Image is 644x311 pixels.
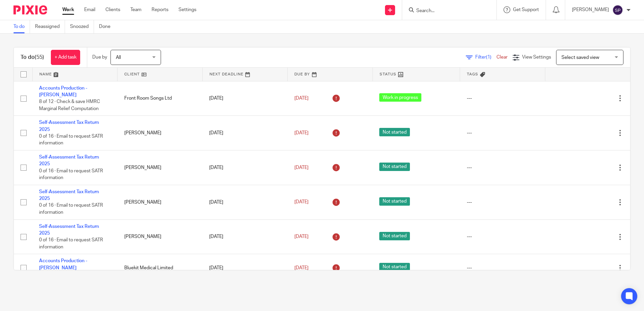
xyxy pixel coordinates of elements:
[62,6,74,13] a: Work
[522,55,551,60] span: View Settings
[379,163,410,171] span: Not started
[202,116,288,150] td: [DATE]
[202,185,288,219] td: [DATE]
[513,7,539,12] span: Get Support
[294,131,309,135] span: [DATE]
[39,99,100,111] span: 8 of 12 · Check & save HMRC Marginal Relief Computation
[475,55,496,60] span: Filter
[39,120,99,132] a: Self-Assessment Tax Return 2025
[130,6,141,13] a: Team
[572,6,609,13] p: [PERSON_NAME]
[467,199,539,206] div: ---
[116,55,121,60] span: All
[496,55,508,60] a: Clear
[21,54,44,61] h1: To do
[202,150,288,185] td: [DATE]
[612,5,623,15] img: svg%3E
[118,185,203,219] td: [PERSON_NAME]
[118,254,203,282] td: Bluekit Medical Limited
[152,6,168,13] a: Reports
[379,128,410,136] span: Not started
[13,5,47,14] img: Pixie
[51,50,80,65] a: + Add task
[294,96,309,101] span: [DATE]
[39,86,87,97] a: Accounts Production - [PERSON_NAME]
[379,93,421,102] span: Work in progress
[467,130,539,136] div: ---
[467,164,539,171] div: ---
[416,8,476,14] input: Search
[294,266,309,270] span: [DATE]
[561,55,599,60] span: Select saved view
[92,54,107,61] p: Due by
[39,155,99,166] a: Self-Assessment Tax Return 2025
[379,197,410,206] span: Not started
[39,189,99,201] a: Self-Assessment Tax Return 2025
[70,20,94,33] a: Snoozed
[39,224,99,236] a: Self-Assessment Tax Return 2025
[39,134,103,146] span: 0 of 16 · Email to request SATR information
[179,6,196,13] a: Settings
[294,165,309,170] span: [DATE]
[202,254,288,282] td: [DATE]
[118,150,203,185] td: [PERSON_NAME]
[35,55,44,60] span: (55)
[467,95,539,102] div: ---
[118,219,203,254] td: [PERSON_NAME]
[486,55,491,60] span: (1)
[13,20,30,33] a: To do
[294,234,309,239] span: [DATE]
[467,72,478,76] span: Tags
[39,258,87,270] a: Accounts Production - [PERSON_NAME]
[379,232,410,240] span: Not started
[39,169,103,180] span: 0 of 16 · Email to request SATR information
[467,233,539,240] div: ---
[99,20,116,33] a: Done
[202,81,288,116] td: [DATE]
[202,219,288,254] td: [DATE]
[39,203,103,215] span: 0 of 16 · Email to request SATR information
[105,6,120,13] a: Clients
[467,265,539,271] div: ---
[294,200,309,205] span: [DATE]
[118,81,203,116] td: Front Room Songs Ltd
[39,238,103,250] span: 0 of 16 · Email to request SATR information
[84,6,95,13] a: Email
[379,263,410,271] span: Not started
[118,116,203,150] td: [PERSON_NAME]
[35,20,65,33] a: Reassigned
